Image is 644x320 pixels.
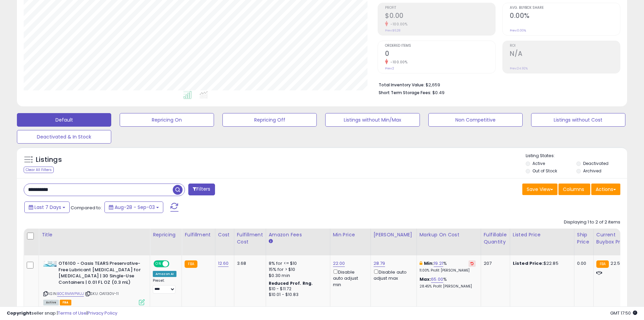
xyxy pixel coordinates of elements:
th: The percentage added to the cost of goods (COGS) that forms the calculator for Min & Max prices. [416,229,481,255]
b: Listed Price: [513,260,544,266]
b: Reduced Prof. Rng. [269,280,313,286]
small: -100.00% [388,22,407,27]
div: Clear All Filters [24,167,54,173]
small: Prev: 2 [385,66,394,70]
div: Title [42,231,147,238]
div: Cost [218,231,231,238]
b: OT6100 - Oasis TEARS Preservative-Free Lubricant [MEDICAL_DATA] for [MEDICAL_DATA] | 30 Single-Us... [58,260,141,287]
span: All listings currently available for purchase on Amazon [43,300,59,305]
b: Max: [420,276,431,282]
span: $0.49 [432,89,445,96]
button: Deactivated & In Stock [17,130,111,144]
button: Actions [591,184,620,195]
b: Total Inventory Value: [379,82,425,88]
label: Out of Stock [532,168,557,174]
div: Current Buybox Price [596,231,631,246]
label: Deactivated [583,161,609,166]
div: Displaying 1 to 2 of 2 items [564,219,620,226]
div: Markup on Cost [420,231,478,238]
span: ROI [510,44,620,48]
a: 28.79 [374,260,385,267]
div: Ship Price [577,231,591,246]
h2: 0.00% [510,12,620,21]
h2: N/A [510,50,620,59]
div: 8% for <= $10 [269,260,325,266]
span: OFF [168,261,179,267]
p: 11.00% Profit [PERSON_NAME] [420,268,476,273]
span: FBA [60,300,71,305]
label: Active [532,161,545,166]
button: Listings without Cost [531,113,625,127]
span: Ordered Items [385,44,495,48]
p: 28.45% Profit [PERSON_NAME] [420,284,476,289]
small: FBA [596,260,609,268]
b: Short Term Storage Fees: [379,90,431,95]
div: Fulfillable Quantity [484,231,507,246]
small: -100.00% [388,60,407,65]
span: Profit [385,6,495,10]
button: Repricing On [120,113,214,127]
div: 0.00 [577,260,588,266]
small: Amazon Fees. [269,238,273,244]
div: Min Price [333,231,368,238]
button: Columns [558,184,590,195]
div: Amazon Fees [269,231,327,238]
h5: Listings [36,155,62,165]
button: Aug-28 - Sep-03 [104,201,163,213]
p: Listing States: [526,153,627,159]
div: % [420,260,476,273]
li: $2,659 [379,80,615,88]
div: Repricing [153,231,179,238]
a: 12.60 [218,260,229,267]
button: Last 7 Days [24,201,70,213]
a: 65.00 [431,276,443,283]
a: B0CRMWPWJJ [57,291,84,297]
div: Fulfillment [185,231,212,238]
small: Prev: $6.28 [385,28,400,33]
div: seller snap | | [7,310,117,317]
strong: Copyright [7,310,31,316]
button: Listings without Min/Max [325,113,420,127]
span: | SKU: OA1130V-11 [85,291,119,296]
div: $0.30 min [269,273,325,279]
small: FBA [185,260,197,268]
span: 22.58 [611,260,623,266]
h2: $0.00 [385,12,495,21]
button: Filters [188,184,215,195]
div: Disable auto adjust min [333,268,365,288]
b: Min: [424,260,434,266]
button: Repricing Off [222,113,317,127]
small: Prev: 0.00% [510,28,526,33]
button: Default [17,113,111,127]
span: ON [154,261,163,267]
div: Fulfillment Cost [237,231,263,246]
div: $10.01 - $10.83 [269,292,325,298]
div: 207 [484,260,505,266]
a: Privacy Policy [88,310,117,316]
div: Preset: [153,278,176,294]
div: $10 - $11.72 [269,286,325,292]
div: Disable auto adjust max [374,268,411,281]
small: Prev: 24.92% [510,66,528,70]
span: 2025-09-11 17:50 GMT [610,310,637,316]
div: [PERSON_NAME] [374,231,414,238]
h2: 0 [385,50,495,59]
span: Avg. Buybox Share [510,6,620,10]
img: 31ddwAr0KqL._SL40_.jpg [43,261,57,267]
div: % [420,276,476,289]
div: Listed Price [513,231,571,238]
span: Aug-28 - Sep-03 [115,204,155,211]
button: Non Competitive [428,113,523,127]
div: 3.68 [237,260,261,266]
a: Terms of Use [58,310,87,316]
span: Compared to: [71,205,102,211]
button: Save View [522,184,557,195]
span: Last 7 Days [34,204,61,211]
label: Archived [583,168,601,174]
a: 19.21 [434,260,443,267]
div: $22.85 [513,260,569,266]
span: Columns [563,186,584,193]
a: 22.00 [333,260,345,267]
div: 15% for > $10 [269,266,325,273]
div: Amazon AI [153,271,176,277]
